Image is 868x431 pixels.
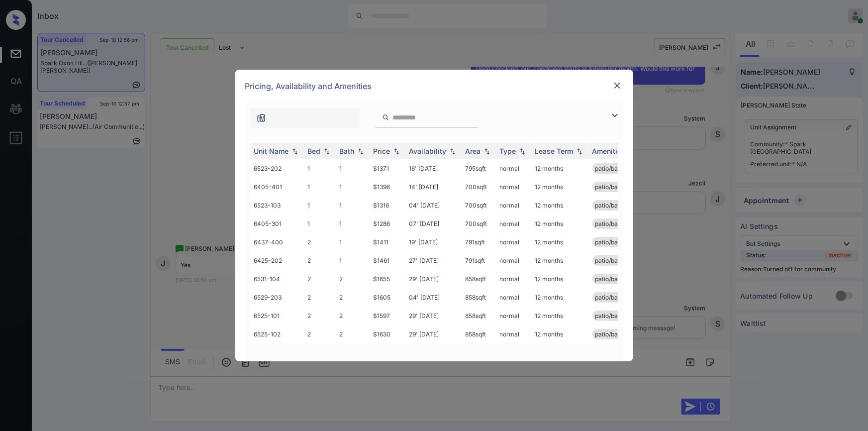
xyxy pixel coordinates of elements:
[370,159,405,178] td: $1371
[250,215,304,233] td: 6405-301
[595,220,634,227] span: patio/balcony
[496,215,531,233] td: normal
[235,70,633,103] div: Pricing, Availability and Amenities
[531,325,588,343] td: 12 months
[336,251,370,270] td: 1
[531,196,588,215] td: 12 months
[496,251,531,270] td: normal
[462,288,496,307] td: 858 sqft
[496,196,531,215] td: normal
[304,233,336,251] td: 2
[462,196,496,215] td: 700 sqft
[405,307,462,325] td: 29' [DATE]
[304,196,336,215] td: 1
[482,148,492,155] img: sorting
[336,178,370,196] td: 1
[595,165,634,172] span: patio/balcony
[595,275,634,283] span: patio/balcony
[250,288,304,307] td: 6529-203
[370,215,405,233] td: $1286
[595,183,634,191] span: patio/balcony
[304,307,336,325] td: 2
[466,147,481,155] div: Area
[517,148,527,155] img: sorting
[531,251,588,270] td: 12 months
[405,215,462,233] td: 07' [DATE]
[531,288,588,307] td: 12 months
[462,325,496,343] td: 858 sqft
[391,148,401,155] img: sorting
[595,238,634,246] span: patio/balcony
[370,178,405,196] td: $1396
[531,215,588,233] td: 12 months
[336,288,370,307] td: 2
[462,251,496,270] td: 791 sqft
[405,159,462,178] td: 16' [DATE]
[592,147,626,155] div: Amenities
[405,270,462,288] td: 29' [DATE]
[370,196,405,215] td: $1316
[254,147,289,155] div: Unit Name
[336,215,370,233] td: 1
[250,270,304,288] td: 6531-104
[250,307,304,325] td: 6525-101
[336,270,370,288] td: 2
[496,270,531,288] td: normal
[322,148,332,155] img: sorting
[595,330,634,338] span: patio/balcony
[370,251,405,270] td: $1461
[405,325,462,343] td: 29' [DATE]
[462,233,496,251] td: 791 sqft
[336,325,370,343] td: 2
[304,178,336,196] td: 1
[595,294,634,301] span: patio/balcony
[531,233,588,251] td: 12 months
[304,270,336,288] td: 2
[250,325,304,343] td: 6525-102
[595,312,634,320] span: patio/balcony
[304,215,336,233] td: 1
[595,257,634,264] span: patio/balcony
[304,251,336,270] td: 2
[256,113,266,123] img: icon-zuma
[405,196,462,215] td: 04' [DATE]
[462,178,496,196] td: 700 sqft
[250,251,304,270] td: 6425-202
[409,147,447,155] div: Availability
[531,307,588,325] td: 12 months
[612,81,622,91] img: close
[304,159,336,178] td: 1
[304,325,336,343] td: 2
[496,325,531,343] td: normal
[370,307,405,325] td: $1597
[496,233,531,251] td: normal
[370,325,405,343] td: $1630
[370,270,405,288] td: $1655
[535,147,574,155] div: Lease Term
[370,233,405,251] td: $1411
[496,159,531,178] td: normal
[336,159,370,178] td: 1
[531,270,588,288] td: 12 months
[382,113,389,122] img: icon-zuma
[250,196,304,215] td: 6523-103
[290,148,300,155] img: sorting
[304,288,336,307] td: 2
[405,251,462,270] td: 27' [DATE]
[405,288,462,307] td: 04' [DATE]
[250,178,304,196] td: 6405-401
[462,307,496,325] td: 858 sqft
[496,288,531,307] td: normal
[595,202,634,209] span: patio/balcony
[405,178,462,196] td: 14' [DATE]
[531,159,588,178] td: 12 months
[340,147,355,155] div: Bath
[405,233,462,251] td: 19' [DATE]
[531,178,588,196] td: 12 months
[308,147,321,155] div: Bed
[462,215,496,233] td: 700 sqft
[336,307,370,325] td: 2
[250,159,304,178] td: 6523-202
[609,109,621,121] img: icon-zuma
[374,147,390,155] div: Price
